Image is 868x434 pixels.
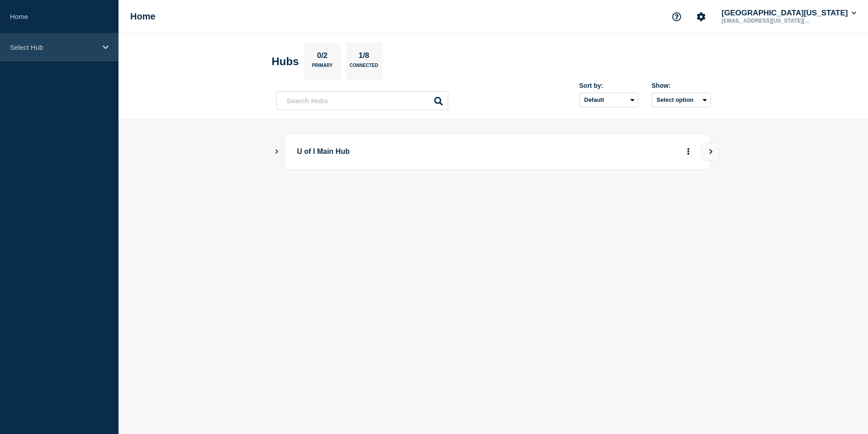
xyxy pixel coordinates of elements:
[701,143,719,161] button: View
[652,93,711,107] button: Select option
[297,143,547,160] p: U of I Main Hub
[720,18,814,24] p: [EMAIL_ADDRESS][US_STATE][DOMAIN_NAME]
[275,148,279,155] button: Show Connected Hubs
[652,82,711,89] div: Show:
[276,91,448,110] input: Search Hubs
[312,63,333,72] p: Primary
[355,51,373,63] p: 1/8
[667,7,686,26] button: Support
[313,51,331,63] p: 0/2
[130,11,156,22] h1: Home
[272,55,299,68] h2: Hubs
[579,93,638,107] select: Sort by
[720,9,858,18] button: [GEOGRAPHIC_DATA][US_STATE]
[683,143,694,160] button: More actions
[10,43,97,51] p: Select Hub
[692,7,711,26] button: Account settings
[350,63,378,72] p: Connected
[579,82,638,89] div: Sort by:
